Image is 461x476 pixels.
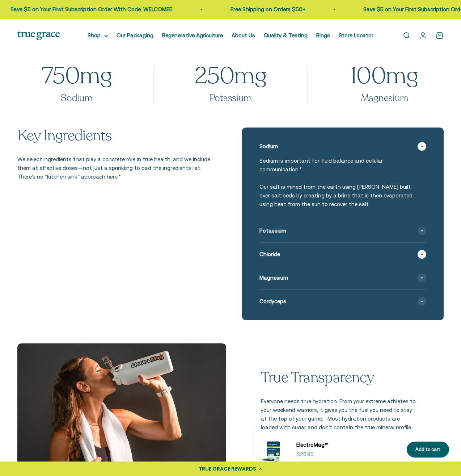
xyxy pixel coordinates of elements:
[259,297,286,306] span: Cordyceps
[415,446,440,454] div: Add to cart
[42,64,80,88] span: 750
[259,142,278,151] span: Sodium
[259,266,426,289] summary: Magnesium
[17,92,136,104] h3: Sodium
[88,31,108,40] summary: Shop
[351,64,386,88] span: 100
[199,465,256,473] div: TRUE GRACE REWARDS
[117,32,153,38] a: Our Packaging
[259,219,426,242] summary: Potassium
[261,397,418,440] p: Everyone needs true hydration. From your extreme athletes to your weekend warriors, it gives you ...
[259,435,288,464] img: ElectroMag™
[259,226,286,235] span: Potassium
[316,32,330,38] a: Blogs
[195,60,266,92] span: mg
[259,156,418,174] p: Sodium is important for fluid balance and cellular communication.*
[296,440,398,449] a: ElectroMag™
[42,60,112,92] span: mg
[259,243,426,266] summary: Chloride
[325,92,444,104] h3: Magnesium
[351,60,418,92] span: mg
[339,32,373,38] a: Store Locator
[17,155,219,181] p: We select ingredients that play a concrete role in true health, and we include them at effective ...
[162,32,223,38] a: Regenerative Agriculture
[259,135,426,158] summary: Sodium
[171,92,290,104] h3: Potassium
[195,64,234,88] span: 250
[407,442,449,458] button: Add to cart
[261,369,418,385] p: True Transparency
[259,290,426,313] summary: Cordyceps
[259,274,288,282] span: Magnesium
[296,450,314,459] sale-price: $26.95
[259,183,418,209] p: Our salt is mined from the earth using [PERSON_NAME] built over salt beds by creating by a brine ...
[17,128,219,143] h2: Key Ingredients
[226,6,301,12] a: Free Shipping on Orders $50+
[264,32,308,38] a: Quality & Testing
[232,32,255,38] a: About Us
[259,250,280,259] span: Chloride
[6,5,168,14] p: Save $5 on Your First Subscription Order With Code: WELCOME5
